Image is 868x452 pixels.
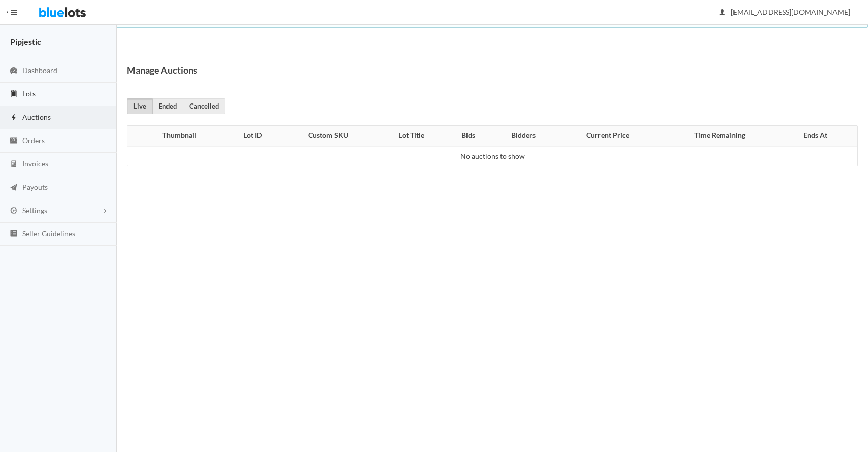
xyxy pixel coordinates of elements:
[660,126,779,146] th: Time Remaining
[446,126,490,146] th: Bids
[225,126,279,146] th: Lot ID
[22,136,45,145] span: Orders
[9,229,19,239] ion-icon: list box
[152,98,183,114] a: Ended
[127,146,857,166] td: No auctions to show
[22,183,48,191] span: Payouts
[9,136,19,146] ion-icon: cash
[280,126,377,146] th: Custom SKU
[779,126,857,146] th: Ends At
[183,98,225,114] a: Cancelled
[9,206,19,216] ion-icon: cog
[22,229,75,238] span: Seller Guidelines
[22,206,47,215] span: Settings
[127,62,197,78] h1: Manage Auctions
[22,113,51,121] span: Auctions
[22,89,36,98] span: Lots
[490,126,556,146] th: Bidders
[9,183,19,193] ion-icon: paper plane
[377,126,446,146] th: Lot Title
[10,37,41,46] strong: Pipjestic
[556,126,660,146] th: Current Price
[717,8,727,18] ion-icon: person
[127,126,225,146] th: Thumbnail
[9,113,19,123] ion-icon: flash
[9,66,19,76] ion-icon: speedometer
[9,160,19,169] ion-icon: calculator
[720,8,850,16] span: [EMAIL_ADDRESS][DOMAIN_NAME]
[9,90,19,99] ion-icon: clipboard
[22,159,48,168] span: Invoices
[127,98,153,114] a: Live
[22,66,57,75] span: Dashboard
